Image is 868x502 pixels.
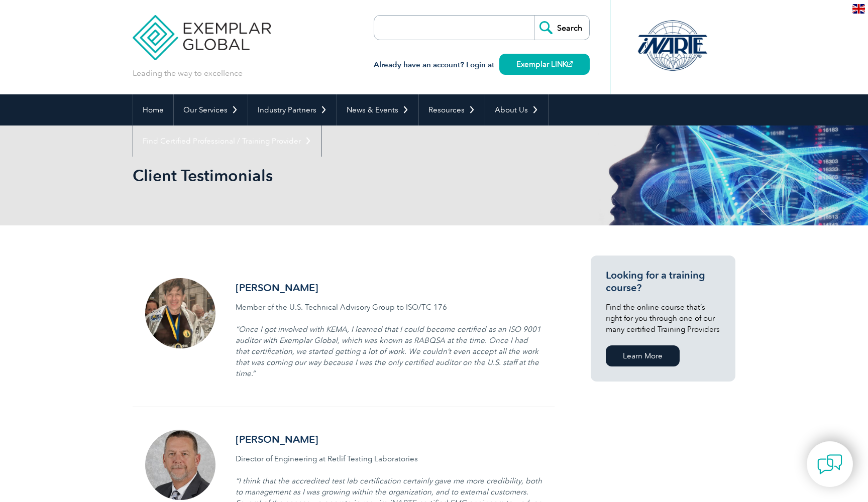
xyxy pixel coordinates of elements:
[499,54,590,75] a: Exemplar LINK
[236,433,542,446] h3: [PERSON_NAME]
[236,302,542,324] p: Member of the U.S. Technical Advisory Group to ISO/TC 176
[337,94,418,125] a: News & Events
[133,94,173,125] a: Home
[174,94,248,125] a: Our Services
[419,94,485,125] a: Resources
[236,453,542,475] p: Director of Engineering at Retlif Testing Laboratories
[485,94,548,125] a: About Us
[817,452,842,477] img: contact-chat.png
[852,4,865,14] img: en
[236,282,542,294] h3: [PERSON_NAME]
[606,345,680,366] a: Learn More
[374,59,590,71] h3: Already have an account? Login at
[606,269,720,294] h3: Looking for a training course?
[606,302,720,335] p: Find the online course that’s right for you through one of our many certified Training Providers
[534,16,589,40] input: Search
[133,68,243,79] p: Leading the way to excellence
[133,125,321,157] a: Find Certified Professional / Training Provider
[236,325,541,378] i: “Once I got involved with KEMA, I learned that I could become certified as an ISO 9001 auditor wi...
[133,166,518,185] h1: Client Testimonials
[567,61,573,67] img: open_square.png
[248,94,337,125] a: Industry Partners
